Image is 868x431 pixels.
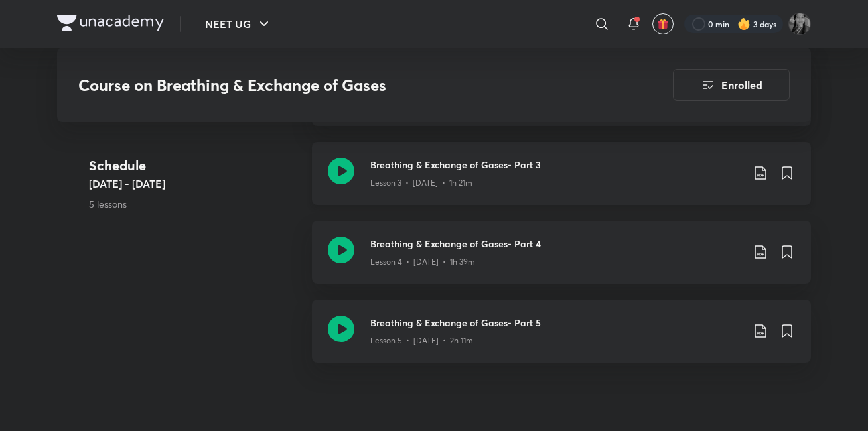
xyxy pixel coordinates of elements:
[370,237,742,251] h3: Breathing & Exchange of Gases- Part 4
[370,256,475,268] p: Lesson 4 • [DATE] • 1h 39m
[78,76,598,95] h3: Course on Breathing & Exchange of Gases
[370,177,472,189] p: Lesson 3 • [DATE] • 1h 21m
[788,13,811,35] img: Sahu Nisha Bharti
[89,176,301,192] h5: [DATE] - [DATE]
[370,335,473,347] p: Lesson 5 • [DATE] • 2h 11m
[312,142,811,221] a: Breathing & Exchange of Gases- Part 3Lesson 3 • [DATE] • 1h 21m
[89,156,301,176] h4: Schedule
[57,15,164,34] a: Company Logo
[57,15,164,31] img: Company Logo
[89,197,301,211] p: 5 lessons
[370,316,742,330] h3: Breathing & Exchange of Gases- Part 5
[737,17,751,31] img: streak
[673,69,790,101] button: Enrolled
[370,158,742,172] h3: Breathing & Exchange of Gases- Part 3
[652,13,674,34] button: avatar
[657,18,669,30] img: avatar
[312,221,811,300] a: Breathing & Exchange of Gases- Part 4Lesson 4 • [DATE] • 1h 39m
[312,300,811,379] a: Breathing & Exchange of Gases- Part 5Lesson 5 • [DATE] • 2h 11m
[197,11,280,37] button: NEET UG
